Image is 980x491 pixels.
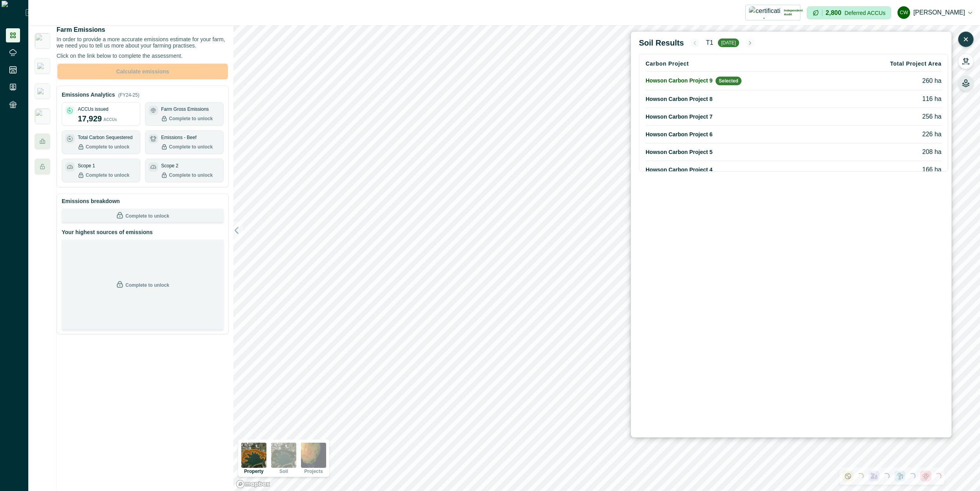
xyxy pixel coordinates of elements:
p: Complete to unlock [169,172,213,179]
p: Total Carbon Sequestered [78,134,132,141]
span: Selected [716,77,741,85]
img: Logo [2,1,26,24]
td: Howson Carbon Project 4 [646,161,838,179]
td: 256 ha [838,108,941,126]
p: Complete to unlock [125,280,169,289]
p: Complete to unlock [86,143,129,150]
p: Emissions breakdown [62,197,120,205]
p: Scope 2 [161,162,178,169]
p: Scope 1 [78,162,95,169]
a: Mapbox logo [236,480,270,489]
img: greenham_logo.png [37,63,48,69]
th: Total Project Area [838,56,941,72]
img: insight_carbon.png [35,33,50,49]
td: 226 ha [838,126,941,143]
p: Projects [304,469,323,474]
p: (FY24-25) [118,92,139,99]
span: [DATE] [718,38,739,47]
p: Complete to unlock [169,115,213,122]
p: ACCUs [103,115,117,123]
img: soil preview [271,443,296,468]
td: Howson Carbon Project 5 [646,143,838,161]
p: Farm Emissions [57,25,105,35]
p: Independent Audit [784,9,803,16]
td: Howson Carbon Project 9 [646,72,838,90]
td: Howson Carbon Project 7 [646,108,838,126]
td: 260 ha [838,72,941,90]
button: Calculate emissions [57,64,228,79]
img: property preview [241,443,266,468]
p: Deferred ACCUs [844,10,885,16]
button: certification logoIndependent Audit [745,5,800,20]
canvas: Map [233,25,980,491]
td: Howson Carbon Project 8 [646,90,838,108]
p: Emissions - Beef [161,134,196,141]
p: Your highest sources of emissions [62,228,153,236]
p: 17,929 [78,113,102,125]
p: Click on the link below to complete the assessment. [57,53,229,59]
img: projects preview [301,443,326,468]
p: T1 [706,38,713,48]
button: cadel watson[PERSON_NAME] [897,3,972,22]
p: 2,800 [826,10,841,16]
p: Complete to unlock [125,211,169,220]
p: Complete to unlock [169,143,213,150]
p: ACCUs issued [78,106,108,113]
img: certification logo [749,6,781,19]
img: insight_readygraze.jpg [35,108,50,124]
p: Property [244,469,263,474]
th: Carbon Project [646,56,838,72]
p: Soil [279,469,288,474]
p: Complete to unlock [86,172,129,179]
td: Howson Carbon Project 6 [646,126,838,143]
p: Emissions Analytics [62,91,115,99]
td: 208 ha [838,143,941,161]
td: 166 ha [838,161,941,179]
p: Farm Gross Emissions [161,106,209,113]
td: 116 ha [838,90,941,108]
img: greenham_never_ever.png [37,88,48,94]
h2: Soil Results [639,38,684,48]
p: In order to provide a more accurate emissions estimate for your farm, we need you to tell us more... [57,36,229,49]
